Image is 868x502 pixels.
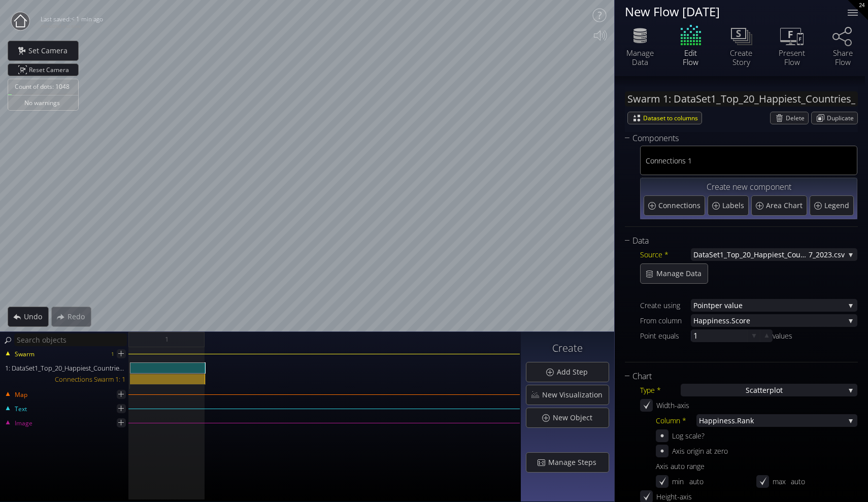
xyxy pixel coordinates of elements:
[774,48,810,66] div: Present Flow
[625,370,845,383] div: Chart
[699,414,717,427] span: Happ
[640,329,691,342] div: Point equals
[827,112,857,124] span: Duplicate
[773,329,792,342] div: values
[111,348,114,360] div: 1
[14,333,127,346] input: Search objects
[14,350,35,359] span: Swarm
[693,299,711,312] span: Point
[750,384,783,396] span: catterplot
[640,248,691,261] div: Source *
[824,200,852,211] span: Legend
[711,299,845,312] span: per value
[717,414,845,427] span: iness.Rank
[693,248,809,261] span: DataSet1_Top_20_Happiest_Countries_201
[656,414,696,427] div: Column *
[672,445,728,457] div: Axis origin at zero
[723,48,759,66] div: Create Story
[693,314,714,327] span: Happi
[14,405,27,414] span: Text
[773,475,786,488] div: max
[640,384,681,396] div: Type *
[646,154,658,167] span: Con
[14,419,32,428] span: Image
[722,200,747,211] span: Labels
[825,48,860,66] div: Share Flow
[656,460,857,473] div: Axis auto range
[14,390,27,399] span: Map
[1,374,129,385] div: Connections Swarm 1: 1
[552,413,598,423] span: New Object
[526,343,609,354] h3: Create
[656,399,707,412] div: Width-axis
[165,333,169,346] span: 1
[672,429,705,442] div: Log scale?
[658,200,703,211] span: Connections
[672,475,684,488] div: min
[643,112,702,124] span: Dataset to columns
[548,457,603,467] span: Manage Steps
[658,154,851,167] span: nections 1
[746,384,750,396] span: S
[625,235,845,247] div: Data
[656,269,708,279] span: Manage Data
[28,46,74,56] span: Set Camera
[714,314,845,327] span: ness.Score
[809,248,845,261] span: 7_2023.csv
[689,475,756,488] div: auto
[766,200,805,211] span: Area Chart
[622,48,658,66] div: Manage Data
[640,299,691,312] div: Create using
[625,5,835,18] div: New Flow [DATE]
[625,132,845,145] div: Components
[786,112,808,124] span: Delete
[29,64,73,76] span: Reset Camera
[542,390,609,400] span: New Visualization
[556,367,594,377] span: Add Step
[23,312,48,322] span: Undo
[644,181,854,194] div: Create new component
[791,475,858,488] div: auto
[8,307,49,327] div: Undo action
[640,314,691,327] div: From column
[1,362,129,374] div: 1: DataSet1_Top_20_Happiest_Countries_2017_2023.csv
